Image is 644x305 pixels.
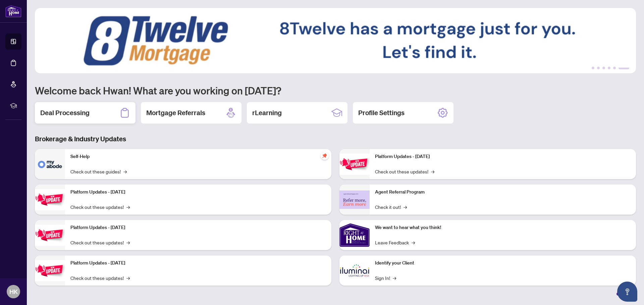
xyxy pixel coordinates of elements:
[126,203,130,211] span: →
[40,108,90,118] h2: Deal Processing
[35,149,65,179] img: Self-Help
[35,84,636,97] h1: Welcome back Hwan! What are you working on [DATE]?
[375,239,415,246] a: Leave Feedback→
[602,67,605,69] button: 3
[412,239,415,246] span: →
[597,67,600,69] button: 2
[608,67,610,69] button: 4
[5,5,21,17] img: logo
[339,220,370,250] img: We want to hear what you think!
[35,8,636,73] img: Slide 5
[70,203,130,211] a: Check out these updates!→
[9,287,18,296] span: HK
[35,189,65,210] img: Platform Updates - September 16, 2025
[35,134,636,144] h3: Brokerage & Industry Updates
[375,274,396,282] a: Sign In!→
[619,67,629,69] button: 6
[35,225,65,246] img: Platform Updates - July 21, 2025
[375,153,631,160] p: Platform Updates - [DATE]
[70,259,326,267] p: Platform Updates - [DATE]
[592,67,594,69] button: 1
[252,108,282,118] h2: rLearning
[375,188,631,196] p: Agent Referral Program
[70,239,130,246] a: Check out these updates!→
[375,259,631,267] p: Identify your Client
[123,168,127,175] span: →
[70,168,127,175] a: Check out these guides!→
[126,274,130,282] span: →
[339,255,370,286] img: Identify your Client
[339,190,370,209] img: Agent Referral Program
[375,224,631,231] p: We want to hear what you think!
[126,239,130,246] span: →
[321,152,329,160] span: pushpin
[146,108,205,118] h2: Mortgage Referrals
[70,188,326,196] p: Platform Updates - [DATE]
[431,168,434,175] span: →
[35,260,65,281] img: Platform Updates - July 8, 2025
[375,168,434,175] a: Check out these updates!→
[617,282,637,302] button: Open asap
[393,274,396,282] span: →
[70,274,130,282] a: Check out these updates!→
[70,153,326,160] p: Self-Help
[70,224,326,231] p: Platform Updates - [DATE]
[404,203,407,211] span: →
[339,154,370,175] img: Platform Updates - June 23, 2025
[375,203,407,211] a: Check it out!→
[613,67,616,69] button: 5
[358,108,405,118] h2: Profile Settings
